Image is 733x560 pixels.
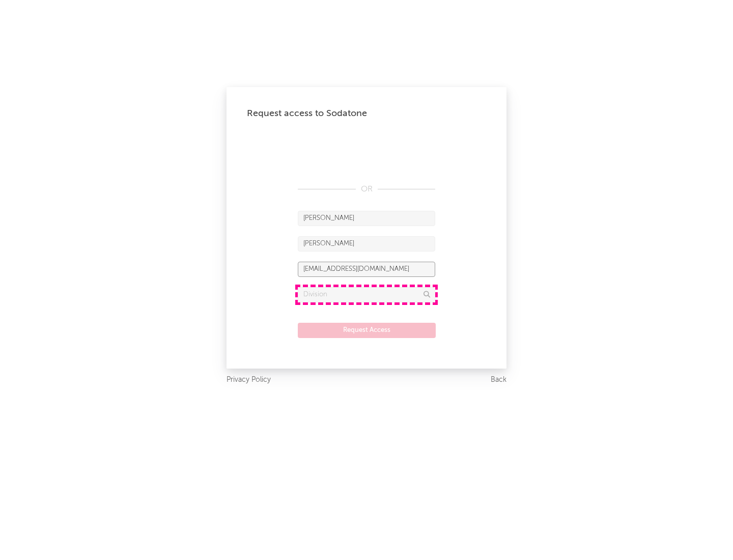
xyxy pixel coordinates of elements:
[298,183,435,195] div: OR
[298,236,435,251] input: Last Name
[247,107,486,120] div: Request access to Sodatone
[298,262,435,277] input: Email
[227,374,271,386] a: Privacy Policy
[298,323,436,338] button: Request Access
[491,374,506,386] a: Back
[298,211,435,226] input: First Name
[298,287,435,302] input: Division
